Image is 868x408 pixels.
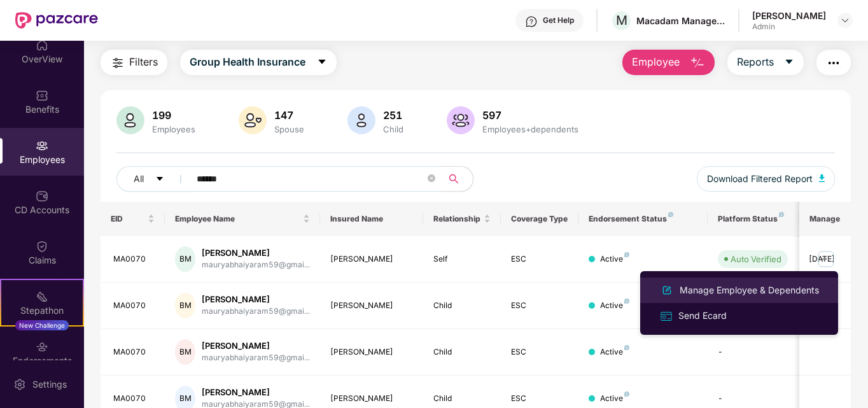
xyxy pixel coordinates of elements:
img: svg+xml;base64,PHN2ZyBpZD0iU2V0dGluZy0yMHgyMCIgeG1sbnM9Imh0dHA6Ly93d3cudzMub3JnLzIwMDAvc3ZnIiB3aW... [13,378,26,391]
img: svg+xml;base64,PHN2ZyB4bWxucz0iaHR0cDovL3d3dy53My5vcmcvMjAwMC9zdmciIHhtbG5zOnhsaW5rPSJodHRwOi8vd3... [690,55,705,71]
img: svg+xml;base64,PHN2ZyB4bWxucz0iaHR0cDovL3d3dy53My5vcmcvMjAwMC9zdmciIHhtbG5zOnhsaW5rPSJodHRwOi8vd3... [819,174,825,182]
img: svg+xml;base64,PHN2ZyB4bWxucz0iaHR0cDovL3d3dy53My5vcmcvMjAwMC9zdmciIHhtbG5zOnhsaW5rPSJodHRwOi8vd3... [116,106,144,134]
span: Group Health Insurance [190,54,305,70]
div: mauryabhaiyaram59@gmai... [202,259,310,271]
img: svg+xml;base64,PHN2ZyBpZD0iQ0RfQWNjb3VudHMiIGRhdGEtbmFtZT0iQ0QgQWNjb3VudHMiIHhtbG5zPSJodHRwOi8vd3... [36,190,48,202]
div: Employees+dependents [480,124,581,134]
span: search [442,174,466,184]
div: Active [600,253,629,265]
div: Child [381,124,406,134]
div: mauryabhaiyaram59@gmai... [202,352,310,364]
div: MA0070 [113,300,155,312]
div: Platform Status [718,214,788,224]
div: [PERSON_NAME] [330,253,414,265]
div: 147 [272,109,307,122]
span: Employee [632,54,680,70]
div: [PERSON_NAME] [330,300,414,312]
img: svg+xml;base64,PHN2ZyBpZD0iQmVuZWZpdHMiIHhtbG5zPSJodHRwOi8vd3d3LnczLm9yZy8yMDAwL3N2ZyIgd2lkdGg9Ij... [36,89,48,102]
img: svg+xml;base64,PHN2ZyBpZD0iRW1wbG95ZWVzIiB4bWxucz0iaHR0cDovL3d3dy53My5vcmcvMjAwMC9zdmciIHdpZHRoPS... [36,139,48,152]
div: Endorsement Status [589,214,697,224]
img: svg+xml;base64,PHN2ZyB4bWxucz0iaHR0cDovL3d3dy53My5vcmcvMjAwMC9zdmciIHdpZHRoPSIyNCIgaGVpZ2h0PSIyNC... [826,55,841,71]
div: Settings [29,378,71,391]
button: Download Filtered Report [697,166,836,192]
button: Filters [101,50,167,75]
div: [PERSON_NAME] [202,386,310,398]
div: BM [175,293,195,318]
img: svg+xml;base64,PHN2ZyB4bWxucz0iaHR0cDovL3d3dy53My5vcmcvMjAwMC9zdmciIHhtbG5zOnhsaW5rPSJodHRwOi8vd3... [239,106,267,134]
img: svg+xml;base64,PHN2ZyB4bWxucz0iaHR0cDovL3d3dy53My5vcmcvMjAwMC9zdmciIHdpZHRoPSIxNiIgaGVpZ2h0PSIxNi... [659,309,673,323]
img: svg+xml;base64,PHN2ZyB4bWxucz0iaHR0cDovL3d3dy53My5vcmcvMjAwMC9zdmciIHdpZHRoPSIyMSIgaGVpZ2h0PSIyMC... [36,290,48,303]
div: Auto Verified [731,253,781,265]
div: [PERSON_NAME] [202,340,310,352]
img: svg+xml;base64,PHN2ZyBpZD0iSGVscC0zMngzMiIgeG1sbnM9Imh0dHA6Ly93d3cudzMub3JnLzIwMDAvc3ZnIiB3aWR0aD... [525,15,538,28]
td: - [708,329,798,376]
span: close-circle [428,174,435,182]
div: 597 [480,109,581,122]
button: Group Health Insurancecaret-down [180,50,337,75]
span: caret-down [317,57,327,68]
div: New Challenge [15,320,69,330]
span: M [616,13,627,28]
button: Employee [622,50,715,75]
span: EID [111,214,146,224]
div: 199 [150,109,198,122]
div: Admin [752,22,826,32]
th: Coverage Type [501,202,578,236]
img: svg+xml;base64,PHN2ZyB4bWxucz0iaHR0cDovL3d3dy53My5vcmcvMjAwMC9zdmciIHdpZHRoPSI4IiBoZWlnaHQ9IjgiIH... [624,345,629,350]
div: [PERSON_NAME] [202,247,310,259]
th: Employee Name [165,202,320,236]
div: Active [600,346,629,358]
img: svg+xml;base64,PHN2ZyB4bWxucz0iaHR0cDovL3d3dy53My5vcmcvMjAwMC9zdmciIHdpZHRoPSI4IiBoZWlnaHQ9IjgiIH... [779,212,784,217]
div: 251 [381,109,406,122]
span: Relationship [433,214,481,224]
div: [PERSON_NAME] [202,293,310,306]
th: EID [101,202,165,236]
div: Send Ecard [676,309,729,323]
span: close-circle [428,173,435,185]
img: svg+xml;base64,PHN2ZyB4bWxucz0iaHR0cDovL3d3dy53My5vcmcvMjAwMC9zdmciIHdpZHRoPSI4IiBoZWlnaHQ9IjgiIH... [624,299,629,304]
div: MA0070 [113,346,155,358]
span: caret-down [155,174,164,185]
img: svg+xml;base64,PHN2ZyB4bWxucz0iaHR0cDovL3d3dy53My5vcmcvMjAwMC9zdmciIHdpZHRoPSIyNCIgaGVpZ2h0PSIyNC... [110,55,125,71]
div: ESC [511,393,568,405]
div: Stepathon [1,304,83,317]
div: Macadam Management Services Private Limited [636,15,725,27]
div: [PERSON_NAME] [330,346,414,358]
div: MA0070 [113,393,155,405]
div: Child [433,346,491,358]
span: caret-down [784,57,794,68]
span: All [134,172,144,186]
div: ESC [511,300,568,312]
img: svg+xml;base64,PHN2ZyB4bWxucz0iaHR0cDovL3d3dy53My5vcmcvMjAwMC9zdmciIHdpZHRoPSI4IiBoZWlnaHQ9IjgiIH... [624,391,629,397]
div: Child [433,393,491,405]
span: Filters [129,54,158,70]
div: Active [600,393,629,405]
img: svg+xml;base64,PHN2ZyBpZD0iRW5kb3JzZW1lbnRzIiB4bWxucz0iaHR0cDovL3d3dy53My5vcmcvMjAwMC9zdmciIHdpZH... [36,341,48,353]
button: Reportscaret-down [727,50,804,75]
button: search [442,166,473,192]
div: Get Help [543,15,574,25]
img: svg+xml;base64,PHN2ZyB4bWxucz0iaHR0cDovL3d3dy53My5vcmcvMjAwMC9zdmciIHhtbG5zOnhsaW5rPSJodHRwOi8vd3... [659,283,675,298]
img: svg+xml;base64,PHN2ZyBpZD0iSG9tZSIgeG1sbnM9Imh0dHA6Ly93d3cudzMub3JnLzIwMDAvc3ZnIiB3aWR0aD0iMjAiIG... [36,39,48,52]
div: Child [433,300,491,312]
th: Insured Name [320,202,424,236]
img: svg+xml;base64,PHN2ZyBpZD0iRHJvcGRvd24tMzJ4MzIiIHhtbG5zPSJodHRwOi8vd3d3LnczLm9yZy8yMDAwL3N2ZyIgd2... [840,15,850,25]
button: Allcaret-down [116,166,194,192]
th: Manage [799,202,851,236]
th: Relationship [423,202,501,236]
div: ESC [511,253,568,265]
div: [PERSON_NAME] [330,393,414,405]
img: New Pazcare Logo [15,12,98,29]
div: ESC [511,346,568,358]
div: Manage Employee & Dependents [677,283,822,297]
div: Self [433,253,491,265]
img: svg+xml;base64,PHN2ZyB4bWxucz0iaHR0cDovL3d3dy53My5vcmcvMjAwMC9zdmciIHhtbG5zOnhsaW5rPSJodHRwOi8vd3... [347,106,375,134]
span: Reports [737,54,774,70]
div: Employees [150,124,198,134]
div: BM [175,246,195,272]
div: Active [600,300,629,312]
span: Download Filtered Report [707,172,813,186]
img: svg+xml;base64,PHN2ZyB4bWxucz0iaHR0cDovL3d3dy53My5vcmcvMjAwMC9zdmciIHhtbG5zOnhsaW5rPSJodHRwOi8vd3... [447,106,475,134]
div: mauryabhaiyaram59@gmai... [202,306,310,318]
img: svg+xml;base64,PHN2ZyBpZD0iQ2xhaW0iIHhtbG5zPSJodHRwOi8vd3d3LnczLm9yZy8yMDAwL3N2ZyIgd2lkdGg9IjIwIi... [36,240,48,253]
